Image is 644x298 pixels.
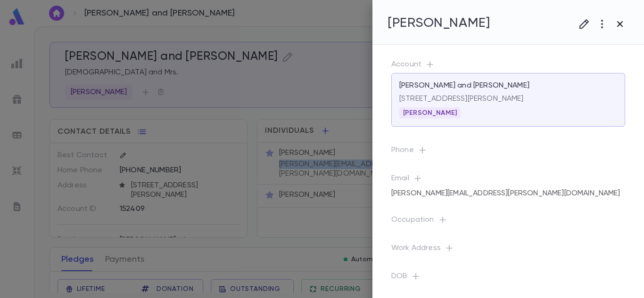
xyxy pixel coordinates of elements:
[391,60,625,73] p: Account
[399,94,617,104] p: [STREET_ADDRESS][PERSON_NAME]
[391,185,620,202] div: [PERSON_NAME][EMAIL_ADDRESS][PERSON_NAME][DOMAIN_NAME]
[399,81,529,90] p: [PERSON_NAME] and [PERSON_NAME]
[391,243,625,257] p: Work Address
[388,15,490,31] h4: [PERSON_NAME]
[399,109,461,117] span: [PERSON_NAME]
[391,272,625,285] p: DOB
[391,215,625,228] p: Occupation
[391,145,625,159] p: Phone
[391,174,625,187] p: Email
